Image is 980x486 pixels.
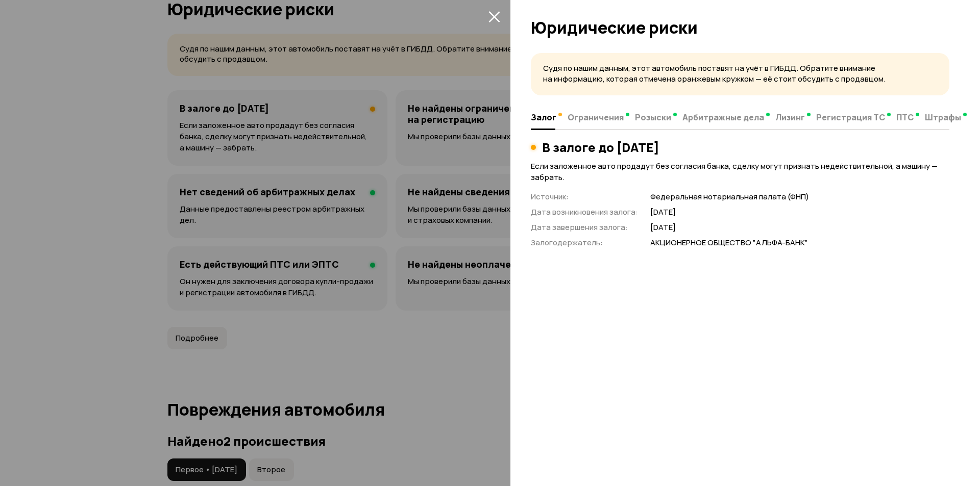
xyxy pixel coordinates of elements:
p: [DATE] [650,222,949,233]
p: Источник : [531,191,638,202]
span: Розыски [635,112,671,122]
h3: В залоге до [DATE] [542,140,659,155]
span: Залог [531,112,556,122]
span: Штрафы [925,112,961,122]
span: Регистрация ТС [816,112,885,122]
span: Судя по нашим данным, этот автомобиль поставят на учёт в ГИБДД. Обратите внимание на информацию, ... [543,63,886,84]
p: Если заложенное авто продадут без согласия банка, сделку могут признать недействительной, а машин... [531,161,949,183]
span: Ограничения [568,112,624,122]
span: Лизинг [775,112,805,122]
p: Дата завершения залога : [531,222,638,233]
span: ПТС [896,112,914,122]
p: Федеральная нотариальная палата (ФНП) [650,192,949,202]
p: Дата возникновения залога : [531,207,638,218]
button: закрыть [486,8,502,24]
p: Залогодержатель : [531,237,638,248]
p: АКЦИОНЕРНОЕ ОБЩЕСТВО "АЛЬФА-БАНК" [650,238,949,248]
p: [DATE] [650,207,949,218]
span: Арбитражные дела [682,112,764,122]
